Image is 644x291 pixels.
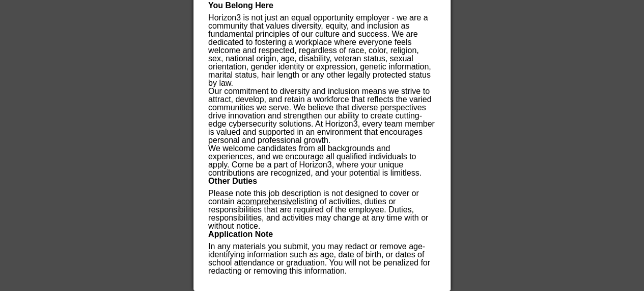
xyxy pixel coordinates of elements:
p: Please note this job description is not designed to cover or contain a listing of activities, dut... [208,189,435,230]
u: comprehensive [241,197,297,206]
p: Our commitment to diversity and inclusion means we strive to attract, develop, and retain a workf... [208,87,435,144]
strong: Other Duties [208,177,257,185]
p: Horizon3 is not just an equal opportunity employer - we are a community that values diversity, eq... [208,14,435,87]
strong: Application Note [208,230,273,238]
strong: You Belong Here [208,1,273,10]
p: In any materials you submit, you may redact or remove age-identifying information such as age, da... [208,243,435,275]
p: We welcome candidates from all backgrounds and experiences, and we encourage all qualified indivi... [208,144,435,177]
